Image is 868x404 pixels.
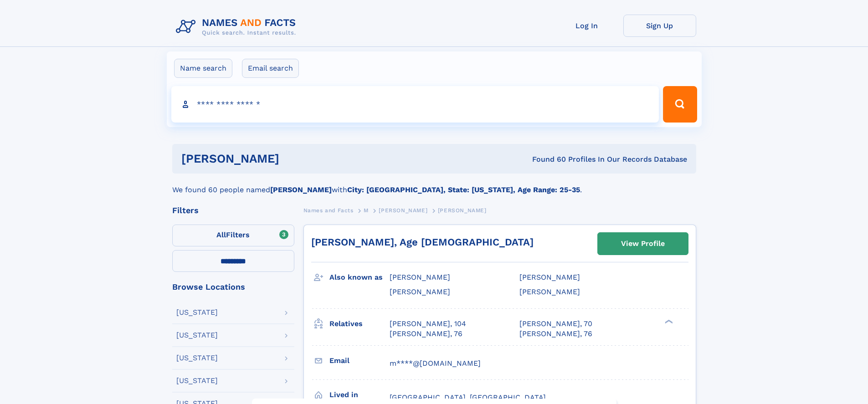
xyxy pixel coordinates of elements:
[329,387,390,403] h3: Lived in
[390,393,546,402] span: [GEOGRAPHIC_DATA], [GEOGRAPHIC_DATA]
[172,174,696,195] div: We found 60 people named with .
[176,309,218,316] div: [US_STATE]
[242,59,299,78] label: Email search
[621,233,665,254] div: View Profile
[519,329,592,339] a: [PERSON_NAME], 76
[663,86,697,123] button: Search Button
[176,354,218,362] div: [US_STATE]
[181,153,406,164] h1: [PERSON_NAME]
[390,287,450,296] span: [PERSON_NAME]
[270,185,332,194] b: [PERSON_NAME]
[623,15,696,37] a: Sign Up
[390,329,462,339] a: [PERSON_NAME], 76
[379,207,427,214] span: [PERSON_NAME]
[329,316,390,332] h3: Relatives
[303,205,354,216] a: Names and Facts
[406,154,687,164] div: Found 60 Profiles In Our Records Database
[663,318,673,324] div: ❯
[519,287,580,296] span: [PERSON_NAME]
[311,236,534,248] a: [PERSON_NAME], Age [DEMOGRAPHIC_DATA]
[172,283,294,291] div: Browse Locations
[438,207,487,214] span: [PERSON_NAME]
[171,86,659,123] input: search input
[598,233,688,255] a: View Profile
[172,225,294,246] label: Filters
[216,230,226,239] span: All
[172,206,294,215] div: Filters
[519,319,592,329] a: [PERSON_NAME], 70
[174,59,232,78] label: Name search
[176,332,218,339] div: [US_STATE]
[519,273,580,281] span: [PERSON_NAME]
[347,185,580,194] b: City: [GEOGRAPHIC_DATA], State: [US_STATE], Age Range: 25-35
[364,207,369,214] span: M
[390,319,466,329] a: [PERSON_NAME], 104
[172,15,303,39] img: Logo Names and Facts
[329,353,390,368] h3: Email
[550,15,623,37] a: Log In
[329,270,390,285] h3: Also known as
[390,273,450,281] span: [PERSON_NAME]
[379,205,427,216] a: [PERSON_NAME]
[364,205,369,216] a: M
[176,377,218,384] div: [US_STATE]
